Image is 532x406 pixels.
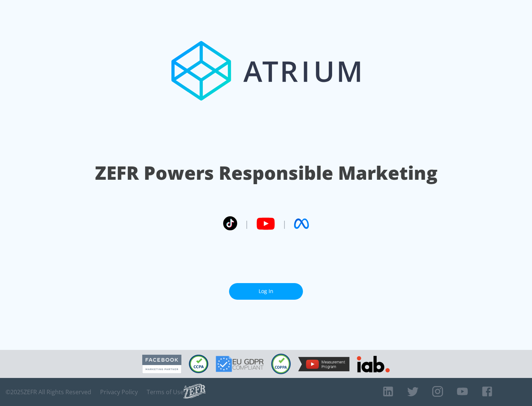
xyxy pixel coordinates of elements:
img: YouTube Measurement Program [298,357,349,371]
a: Terms of Use [147,388,184,396]
span: © 2025 ZEFR All Rights Reserved [6,388,91,396]
a: Privacy Policy [100,388,138,396]
span: | [282,218,287,229]
img: IAB [357,356,390,372]
img: Facebook Marketing Partner [142,355,181,374]
span: | [245,218,249,229]
img: CCPA Compliant [189,355,208,373]
img: COPPA Compliant [271,354,291,374]
img: GDPR Compliant [216,356,264,372]
h1: ZEFR Powers Responsible Marketing [95,160,437,186]
a: Log In [229,283,303,300]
